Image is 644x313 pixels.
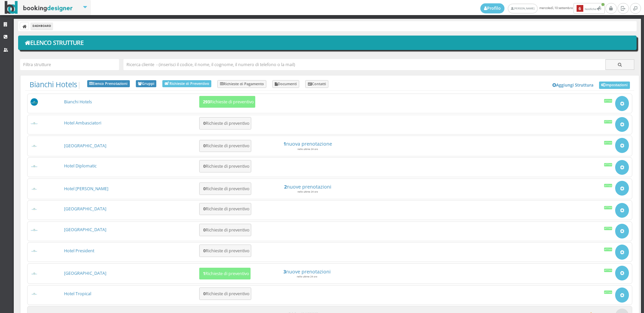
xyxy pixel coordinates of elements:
[31,165,38,168] img: baa77dbb7d3611ed9c9d0608f5526cb6_max100.png
[201,143,250,148] h5: Richieste di preventivo
[604,206,612,209] div: Attiva
[199,224,251,236] button: 0Richieste di preventivo
[64,248,94,254] a: Hotel President
[604,99,612,102] div: Attiva
[217,80,266,88] a: Richieste di Pagamento
[256,141,359,147] a: 1nuova prenotazione
[203,271,205,276] b: 1
[64,120,101,126] a: Hotel Ambasciatori
[64,227,106,232] a: [GEOGRAPHIC_DATA]
[599,82,630,89] a: Impostazioni
[87,80,130,88] a: Elenco Prenotazioni
[604,227,612,230] div: Attiva
[162,80,211,87] a: Richieste di Preventivo
[64,291,91,297] a: Hotel Tropical
[604,248,612,251] div: Attiva
[31,98,38,106] img: 56a3b5230dfa11eeb8a602419b1953d8_max100.png
[199,160,251,172] button: 0Richieste di preventivo
[256,184,359,190] h4: nuove prenotazioni
[298,190,318,193] small: nelle ultime 24 ore
[297,275,317,278] small: nelle ultime 24 ore
[31,272,38,275] img: ea773b7e7d3611ed9c9d0608f5526cb6_max100.png
[199,288,251,300] button: 0Richieste di preventivo
[549,80,597,90] a: Aggiungi Struttura
[604,269,612,272] div: Attiva
[201,99,254,104] h5: Richieste di preventivo
[199,245,251,257] button: 0Richieste di preventivo
[574,3,605,14] button: 6Notifiche
[23,37,632,49] h1: Elenco Strutture
[604,141,612,144] div: Attiva
[201,291,250,296] h5: Richieste di preventivo
[64,99,92,105] a: Bianchi Hotels
[284,184,287,190] strong: 2
[203,163,206,169] b: 0
[31,208,38,211] img: c99f326e7d3611ed9c9d0608f5526cb6_max100.png
[64,270,106,276] a: [GEOGRAPHIC_DATA]
[256,269,358,274] a: 3nuove prenotazioni
[305,80,328,88] a: Contatti
[604,291,612,294] div: Attiva
[203,186,206,192] b: 0
[201,186,250,191] h5: Richieste di preventivo
[31,145,38,148] img: b34dc2487d3611ed9c9d0608f5526cb6_max100.png
[256,184,359,190] a: 2nuove prenotazioni
[31,122,38,125] img: a22403af7d3611ed9c9d0608f5526cb6_max100.png
[20,59,119,70] input: Filtra strutture
[30,80,77,89] a: Bianchi Hotels
[201,248,250,253] h5: Richieste di preventivo
[30,80,81,89] span: |
[480,3,504,13] a: Profilo
[203,206,206,212] b: 0
[256,141,359,147] h4: nuova prenotazione
[203,227,206,233] b: 0
[201,206,250,211] h5: Richieste di preventivo
[508,4,538,13] a: [PERSON_NAME]
[31,22,53,30] li: Dashboard
[123,59,606,70] input: Ricerca cliente - (inserisci il codice, il nome, il cognome, il numero di telefono o la mail)
[31,228,38,231] img: d1a594307d3611ed9c9d0608f5526cb6_max100.png
[31,293,38,296] img: f1a57c167d3611ed9c9d0608f5526cb6_max100.png
[203,143,206,149] b: 0
[199,140,251,152] button: 0Richieste di preventivo
[64,163,97,169] a: Hotel Diplomatic
[201,121,250,126] h5: Richieste di preventivo
[31,188,38,191] img: c3084f9b7d3611ed9c9d0608f5526cb6_max100.png
[201,164,250,169] h5: Richieste di preventivo
[199,96,255,108] button: 293Richieste di preventivo
[203,99,210,105] b: 293
[604,120,612,123] div: Attiva
[604,163,612,166] div: Attiva
[480,3,605,14] span: mercoledì, 10 settembre
[604,184,612,187] div: Attiva
[199,203,251,215] button: 0Richieste di preventivo
[577,5,583,12] b: 6
[136,80,157,88] a: Gruppi
[199,268,251,279] button: 1Richieste di preventivo
[203,248,206,254] b: 0
[272,80,300,88] a: Documenti
[201,271,249,276] h5: Richieste di preventivo
[203,120,206,126] b: 0
[64,186,108,192] a: Hotel [PERSON_NAME]
[201,227,250,232] h5: Richieste di preventivo
[64,206,106,212] a: [GEOGRAPHIC_DATA]
[5,1,73,14] img: BookingDesigner.com
[203,291,206,297] b: 0
[199,117,251,129] button: 0Richieste di preventivo
[298,148,318,151] small: nelle ultime 24 ore
[31,250,38,253] img: da2a24d07d3611ed9c9d0608f5526cb6_max100.png
[64,143,106,149] a: [GEOGRAPHIC_DATA]
[283,268,286,275] strong: 3
[199,182,251,195] button: 0Richieste di preventivo
[256,269,358,274] h4: nuove prenotazioni
[283,141,286,147] strong: 1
